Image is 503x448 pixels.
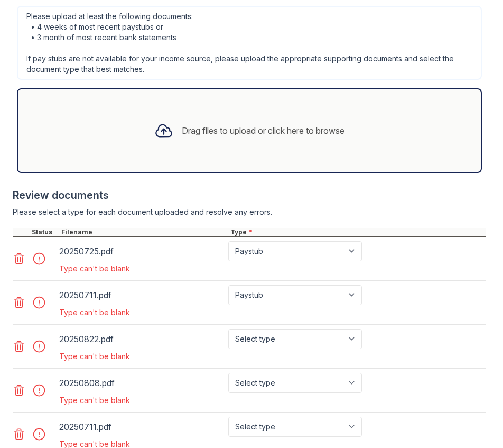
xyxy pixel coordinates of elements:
[59,418,224,435] div: 20250711.pdf
[59,395,364,406] div: Type can't be blank
[59,331,224,348] div: 20250822.pdf
[59,263,364,274] div: Type can't be blank
[228,228,486,236] div: Type
[59,228,228,236] div: Filename
[59,374,224,391] div: 20250808.pdf
[13,207,486,217] div: Please select a type for each document uploaded and resolve any errors.
[182,124,344,137] div: Drag files to upload or click here to browse
[13,188,486,203] div: Review documents
[59,351,364,362] div: Type can't be blank
[59,307,364,318] div: Type can't be blank
[30,228,59,236] div: Status
[17,6,482,80] div: Please upload at least the following documents: • 4 weeks of most recent paystubs or • 3 month of...
[59,243,224,260] div: 20250725.pdf
[59,287,224,304] div: 20250711.pdf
